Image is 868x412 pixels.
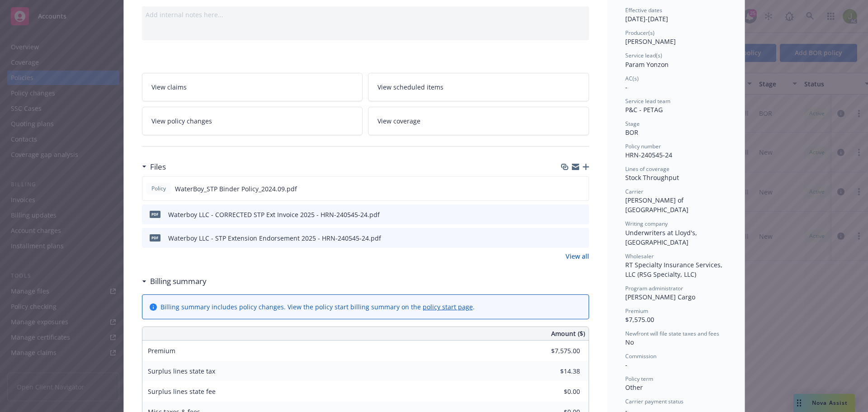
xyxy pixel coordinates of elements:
[625,173,726,182] div: Stock Throughput
[566,251,589,261] a: View all
[625,398,684,405] span: Carrier payment status
[368,107,589,135] a: View coverage
[150,234,160,241] span: pdf
[142,161,166,173] div: Files
[150,275,207,287] h3: Billing summary
[175,184,297,194] span: WaterBoy_STP Binder Policy_2024.09.pdf
[625,29,655,37] span: Producer(s)
[625,105,663,114] span: P&C - PETAG
[625,52,662,59] span: Service lead(s)
[625,120,640,128] span: Stage
[150,185,168,193] span: Policy
[625,307,648,315] span: Premium
[577,184,585,194] button: preview file
[563,210,570,219] button: download file
[377,116,420,126] span: View coverage
[625,220,668,227] span: Writing company
[625,352,656,360] span: Commission
[625,151,672,159] span: HRN-240545-24
[150,161,166,173] h3: Files
[625,228,699,246] span: Underwriters at Lloyd's, [GEOGRAPHIC_DATA]
[625,293,695,301] span: [PERSON_NAME] Cargo
[563,233,570,243] button: download file
[625,75,639,82] span: AC(s)
[625,83,627,91] span: -
[148,346,175,355] span: Premium
[625,165,670,173] span: Lines of coverage
[625,375,653,383] span: Policy term
[625,6,662,14] span: Effective dates
[625,196,689,214] span: [PERSON_NAME] of [GEOGRAPHIC_DATA]
[577,233,585,243] button: preview file
[368,73,589,101] a: View scheduled items
[562,184,570,194] button: download file
[625,188,643,195] span: Carrier
[151,82,187,92] span: View claims
[625,6,726,24] div: [DATE] - [DATE]
[625,338,634,346] span: No
[625,128,638,137] span: BOR
[625,360,627,369] span: -
[625,37,676,46] span: [PERSON_NAME]
[625,260,724,279] span: RT Specialty Insurance Services, LLC (RSG Specialty, LLC)
[151,116,212,126] span: View policy changes
[377,82,443,92] span: View scheduled items
[150,211,160,218] span: pdf
[625,330,719,337] span: Newfront will file state taxes and fees
[527,344,585,358] input: 0.00
[148,387,216,396] span: Surplus lines state fee
[527,385,585,398] input: 0.00
[625,252,654,260] span: Wholesaler
[142,107,363,135] a: View policy changes
[168,233,381,243] div: Waterboy LLC - STP Extension Endorsement 2025 - HRN-240545-24.pdf
[142,73,363,101] a: View claims
[625,60,669,69] span: Param Yonzon
[148,367,215,375] span: Surplus lines state tax
[625,142,661,150] span: Policy number
[625,97,670,105] span: Service lead team
[527,365,585,378] input: 0.00
[625,315,654,324] span: $7,575.00
[160,302,475,312] div: Billing summary includes policy changes. View the policy start billing summary on the .
[168,210,380,219] div: Waterboy LLC - CORRECTED STP Ext Invoice 2025 - HRN-240545-24.pdf
[577,210,585,219] button: preview file
[142,275,207,287] div: Billing summary
[146,10,585,19] div: Add internal notes here...
[625,284,683,292] span: Program administrator
[551,329,585,338] span: Amount ($)
[625,383,643,392] span: Other
[423,303,473,311] a: policy start page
